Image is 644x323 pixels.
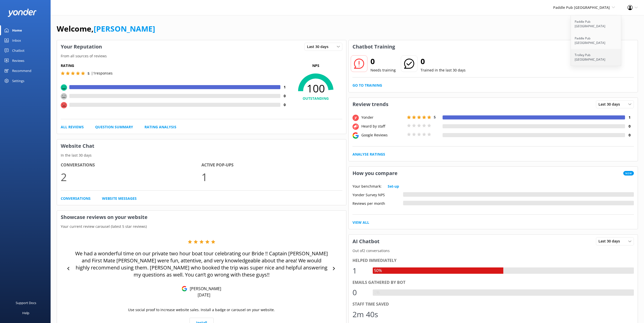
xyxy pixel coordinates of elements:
a: Set-up [388,184,399,189]
p: Out of 2 conversations [349,248,638,254]
div: 2m 40s [352,308,378,320]
p: We had a wonderful time on our private two hour boat tour celebrating our Bride !! Captain [PERSO... [75,250,328,278]
span: 5 [88,71,90,76]
a: Website Messages [102,196,137,201]
a: Analyse Ratings [352,152,385,157]
a: All Reviews [61,124,84,130]
a: Rating Analysis [144,124,176,130]
h4: 1 [280,84,289,90]
span: Last 30 days [598,102,623,107]
div: Reviews [12,56,24,66]
div: Yonder [360,115,406,120]
span: Last 30 days [598,238,623,244]
span: 5 [434,115,436,119]
h2: 0 [421,55,466,67]
p: In the last 30 days [57,153,346,158]
div: Yonder Survey NPS [352,192,403,197]
div: 0 [352,286,368,299]
div: 50% [373,267,383,274]
p: Needs training [370,67,396,73]
a: Paddle Pub [GEOGRAPHIC_DATA] [571,16,621,32]
div: Inbox [12,35,21,45]
div: Heard by staff [360,123,406,129]
span: Last 30 days [307,44,331,49]
a: Paddle Pub [GEOGRAPHIC_DATA] [571,32,621,49]
h4: 0 [280,93,289,99]
h3: Chatbot Training [349,40,399,53]
h1: Welcome, [57,23,155,35]
a: Trolley Pub [GEOGRAPHIC_DATA] [571,49,621,66]
h4: 0 [280,102,289,108]
p: 1 [201,168,342,185]
span: New [623,171,634,176]
span: 100 [289,82,342,95]
a: [PERSON_NAME] [94,23,155,34]
img: Google Reviews [182,286,187,291]
span: Paddle Pub [GEOGRAPHIC_DATA] [553,5,610,10]
h2: 0 [370,55,396,67]
p: | 1 responses [91,70,113,76]
h3: AI Chatbot [349,235,383,248]
div: Staff time saved [352,301,634,308]
h3: Review trends [349,98,392,111]
h3: Your Reputation [57,40,106,53]
h4: Active Pop-ups [201,162,342,168]
h3: Website Chat [57,139,346,153]
div: Support Docs [16,298,36,308]
div: Home [12,25,22,35]
div: Reviews per month [352,201,403,205]
div: Settings [12,76,24,86]
div: 0% [373,289,381,296]
a: Conversations [61,196,91,201]
p: Your current review carousel (latest 5 star reviews) [57,224,346,229]
a: Go to Training [352,83,382,88]
h3: How you compare [349,167,401,180]
div: Help [22,308,29,318]
h4: 0 [625,132,634,138]
div: Helped immediately [352,257,634,264]
img: yonder-white-logo.png [8,9,37,17]
p: 2 [61,168,201,185]
h4: 1 [625,115,634,120]
p: [PERSON_NAME] [187,286,221,291]
p: [DATE] [198,292,210,298]
a: View All [352,220,369,225]
h4: 0 [625,123,634,129]
h3: Showcase reviews on your website [57,211,346,224]
p: Use social proof to increase website sales. Install a badge or carousel on your website. [128,307,275,313]
p: NPS [289,63,342,68]
h5: Rating [61,63,289,68]
div: Google Reviews [360,132,406,138]
div: Chatbot [12,45,25,56]
p: From all sources of reviews [57,53,346,59]
div: Recommend [12,66,31,76]
a: Question Summary [95,124,133,130]
div: Emails gathered by bot [352,279,634,286]
h4: Conversations [61,162,201,168]
div: 1 [352,265,368,277]
h4: OUTSTANDING [289,96,342,101]
p: Trained in the last 30 days [421,67,466,73]
p: Your benchmark: [352,184,382,189]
